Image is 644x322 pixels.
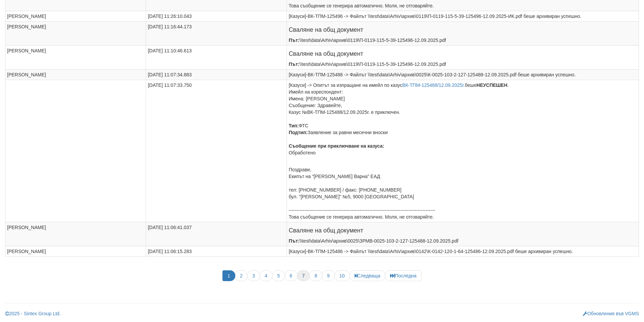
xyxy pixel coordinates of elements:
[289,149,637,156] p: Обработено
[222,270,235,281] span: 1
[260,270,272,281] span: 4
[285,270,297,281] span: 6
[146,222,287,246] td: [DATE] 11:06:41.037
[287,246,639,256] td: [Казуси]-ВК-ТПМ-125486 -> Файлът \\test\data\Arhiv\архив\0142\К-0142-120-1-64-125486-12.09.2025.p...
[146,22,287,46] td: [DATE] 11:16:44.173
[402,82,465,88] a: ВК-ТПМ-125488/12.09.2025г.
[235,270,248,281] span: 2
[5,22,146,46] td: [PERSON_NAME]
[297,270,310,281] span: 7
[5,246,146,256] td: [PERSON_NAME]
[287,22,639,46] td: \\test\data\Arhiv\архив\0119\П-0119-115-5-39-125496-12.09.2025.pdf
[350,270,385,281] span: Следваща
[477,82,507,88] b: НЕУСПЕШЕН
[272,270,285,281] span: 5
[287,222,639,246] td: \\test\data\Arhiv\архив\0025\ЗРМВ-0025-103-2-127-125488-12.09.2025.pdf
[289,51,637,57] h4: Сваляне на общ документ
[287,46,639,70] td: \\test\data\Arhiv\архив\0119\П-0119-115-5-39-125496-12.09.2025.pdf
[5,11,146,22] td: [PERSON_NAME]
[5,46,146,70] td: [PERSON_NAME]
[289,238,300,244] b: Път:
[289,227,637,234] h4: Сваляне на общ документ
[289,130,308,135] b: Подтип:
[247,270,260,281] span: 3
[146,246,287,256] td: [DATE] 11:06:15.283
[309,270,322,281] span: 8
[334,270,350,281] span: 10
[146,46,287,70] td: [DATE] 11:10:46.613
[289,123,299,128] b: Тип:
[287,80,639,222] td: [Казуси] -> Опитът за изпращане на имейл по казус беше . Имейл на кореспондент: Имена: [PERSON_NA...
[5,311,61,316] a: 2025 - Sintex Group Ltd.
[146,11,287,22] td: [DATE] 11:26:10.043
[289,27,637,33] h4: Сваляне на общ документ
[289,61,300,67] b: Път:
[583,311,639,316] a: Обновления във VGMS
[287,11,639,22] td: [Казуси]-ВК-ТПМ-125496 -> Файлът \\test\data\Arhiv\архив\0119\П-0119-115-5-39-125496-12.09.2025-И...
[385,270,422,281] span: Последна
[289,38,300,43] b: Път:
[146,80,287,222] td: [DATE] 11:07:33.750
[146,69,287,80] td: [DATE] 11:07:34.883
[287,69,639,80] td: [Казуси]-ВК-ТПМ-125488 -> Файлът \\test\data\Arhiv\архив\0025\К-0025-103-2-127-125488-12.09.2025....
[289,143,384,149] b: Съобщение при приключване на казуса:
[5,222,146,246] td: [PERSON_NAME]
[322,270,335,281] span: 9
[5,69,146,80] td: [PERSON_NAME]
